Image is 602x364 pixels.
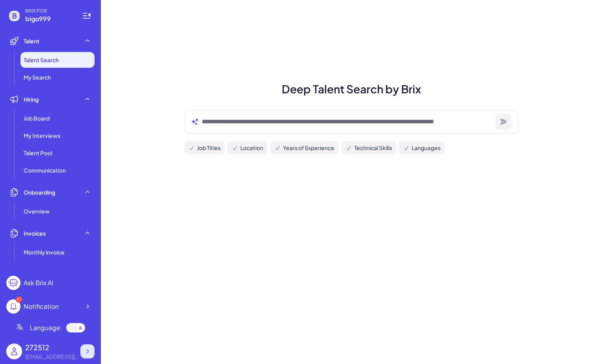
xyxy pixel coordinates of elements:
span: Location [240,144,263,152]
span: Hiring [24,95,39,103]
span: Onboarding [24,188,55,196]
span: Years of Experience [283,144,334,152]
span: Monthly invoice [24,248,65,256]
div: Ask Brix AI [24,278,53,288]
div: 41 [16,296,22,303]
span: BRIX FOR [25,8,72,14]
img: user_logo.png [6,344,22,359]
span: Languages [412,144,440,152]
span: Technical Skills [354,144,392,152]
span: My Interviews [24,132,60,139]
div: 2725121109@qq.com [25,353,80,361]
span: Language [30,323,60,332]
h1: Deep Talent Search by Brix [175,81,528,97]
span: Communication [24,166,66,174]
span: Overview [24,207,50,215]
span: Talent [24,37,39,45]
div: 272512 [25,342,80,353]
span: Invoices [24,229,46,237]
span: Talent Pool [24,149,52,157]
span: bigo999 [25,14,72,24]
span: Talent Search [24,56,59,64]
span: My Search [24,73,51,81]
div: Notification [24,302,59,311]
span: Job Board [24,114,50,122]
span: Job Titles [197,144,221,152]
